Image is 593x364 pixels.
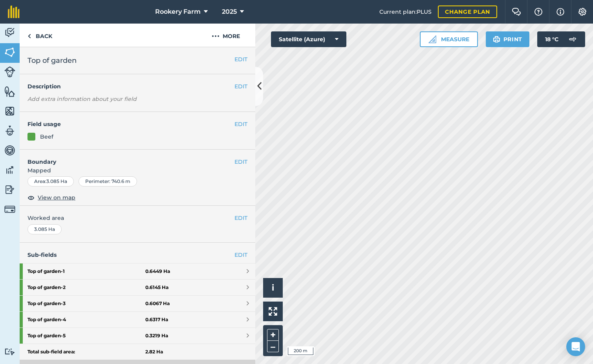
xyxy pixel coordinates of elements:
[486,31,530,47] button: Print
[20,251,255,259] h4: Sub-fields
[145,284,168,291] strong: 0.6145 Ha
[566,337,585,356] div: Open Intercom Messenger
[27,193,35,202] img: svg+xml;base64,PHN2ZyB4bWxucz0iaHR0cDovL3d3dy53My5vcmcvMjAwMC9zdmciIHdpZHRoPSIxOCIgaGVpZ2h0PSIyNC...
[27,120,234,128] h4: Field usage
[145,333,168,339] strong: 0.3219 Ha
[27,31,31,41] img: svg+xml;base64,PHN2ZyB4bWxucz0iaHR0cDovL3d3dy53My5vcmcvMjAwMC9zdmciIHdpZHRoPSI5IiBoZWlnaHQ9IjI0Ii...
[27,280,145,295] strong: Top of garden - 2
[212,31,220,41] img: svg+xml;base64,PHN2ZyB4bWxucz0iaHR0cDovL3d3dy53My5vcmcvMjAwMC9zdmciIHdpZHRoPSIyMCIgaGVpZ2h0PSIyNC...
[4,105,15,117] img: svg+xml;base64,PHN2ZyB4bWxucz0iaHR0cDovL3d3dy53My5vcmcvMjAwMC9zdmciIHdpZHRoPSI1NiIgaGVpZ2h0PSI2MC...
[269,307,277,316] img: Four arrows, one pointing top left, one top right, one bottom right and the last bottom left
[27,193,75,202] button: View on map
[4,204,15,215] img: svg+xml;base64,PD94bWwgdmVyc2lvbj0iMS4wIiBlbmNvZGluZz0idXRmLTgiPz4KPCEtLSBHZW5lcmF0b3I6IEFkb2JlIE...
[20,166,255,175] span: Mapped
[27,176,74,187] div: Area : 3.085 Ha
[267,329,279,341] button: +
[27,312,145,327] strong: Top of garden - 4
[27,328,145,344] strong: Top of garden - 5
[145,300,170,307] strong: 0.6067 Ha
[263,278,283,298] button: i
[565,31,580,47] img: svg+xml;base64,PD94bWwgdmVyc2lvbj0iMS4wIiBlbmNvZGluZz0idXRmLTgiPz4KPCEtLSBHZW5lcmF0b3I6IEFkb2JlIE...
[234,120,247,128] button: EDIT
[27,95,137,102] em: Add extra information about your field
[4,125,15,137] img: svg+xml;base64,PD94bWwgdmVyc2lvbj0iMS4wIiBlbmNvZGluZz0idXRmLTgiPz4KPCEtLSBHZW5lcmF0b3I6IEFkb2JlIE...
[537,31,585,47] button: 18 °C
[20,280,255,295] a: Top of garden-20.6145 Ha
[4,46,15,58] img: svg+xml;base64,PHN2ZyB4bWxucz0iaHR0cDovL3d3dy53My5vcmcvMjAwMC9zdmciIHdpZHRoPSI1NiIgaGVpZ2h0PSI2MC...
[234,157,247,166] button: EDIT
[545,31,558,47] span: 18 ° C
[420,31,478,47] button: Measure
[27,214,247,222] span: Worked area
[272,283,274,293] span: i
[27,349,145,355] strong: Total sub-field area:
[438,5,497,18] a: Change plan
[493,35,500,44] img: svg+xml;base64,PHN2ZyB4bWxucz0iaHR0cDovL3d3dy53My5vcmcvMjAwMC9zdmciIHdpZHRoPSIxOSIgaGVpZ2h0PSIyNC...
[27,55,77,66] span: Top of garden
[145,316,168,323] strong: 0.6317 Ha
[145,349,163,355] strong: 2.82 Ha
[4,164,15,176] img: svg+xml;base64,PD94bWwgdmVyc2lvbj0iMS4wIiBlbmNvZGluZz0idXRmLTgiPz4KPCEtLSBHZW5lcmF0b3I6IEFkb2JlIE...
[20,328,255,344] a: Top of garden-50.3219 Ha
[40,132,53,141] div: Beef
[234,251,247,259] a: EDIT
[145,268,170,274] strong: 0.6449 Ha
[234,214,247,222] button: EDIT
[234,55,247,64] button: EDIT
[534,8,543,16] img: A question mark icon
[222,7,237,16] span: 2025
[27,263,145,279] strong: Top of garden - 1
[4,86,15,97] img: svg+xml;base64,PHN2ZyB4bWxucz0iaHR0cDovL3d3dy53My5vcmcvMjAwMC9zdmciIHdpZHRoPSI1NiIgaGVpZ2h0PSI2MC...
[27,82,247,91] h4: Description
[4,348,15,355] img: svg+xml;base64,PD94bWwgdmVyc2lvbj0iMS4wIiBlbmNvZGluZz0idXRmLTgiPz4KPCEtLSBHZW5lcmF0b3I6IEFkb2JlIE...
[4,184,15,196] img: svg+xml;base64,PD94bWwgdmVyc2lvbj0iMS4wIiBlbmNvZGluZz0idXRmLTgiPz4KPCEtLSBHZW5lcmF0b3I6IEFkb2JlIE...
[4,27,15,38] img: svg+xml;base64,PD94bWwgdmVyc2lvbj0iMS4wIiBlbmNvZGluZz0idXRmLTgiPz4KPCEtLSBHZW5lcmF0b3I6IEFkb2JlIE...
[271,31,346,47] button: Satellite (Azure)
[27,296,145,311] strong: Top of garden - 3
[20,296,255,311] a: Top of garden-30.6067 Ha
[196,24,255,47] button: More
[267,341,279,352] button: –
[556,7,564,16] img: svg+xml;base64,PHN2ZyB4bWxucz0iaHR0cDovL3d3dy53My5vcmcvMjAwMC9zdmciIHdpZHRoPSIxNyIgaGVpZ2h0PSIxNy...
[155,7,201,16] span: Rookery Farm
[20,24,60,47] a: Back
[27,224,62,234] div: 3.085 Ha
[20,150,234,166] h4: Boundary
[379,7,432,16] span: Current plan : PLUS
[20,263,255,279] a: Top of garden-10.6449 Ha
[428,35,436,43] img: Ruler icon
[20,312,255,327] a: Top of garden-40.6317 Ha
[8,5,20,18] img: fieldmargin Logo
[4,66,15,77] img: svg+xml;base64,PD94bWwgdmVyc2lvbj0iMS4wIiBlbmNvZGluZz0idXRmLTgiPz4KPCEtLSBHZW5lcmF0b3I6IEFkb2JlIE...
[38,193,75,202] span: View on map
[234,82,247,91] button: EDIT
[512,8,521,16] img: Two speech bubbles overlapping with the left bubble in the forefront
[79,176,137,187] div: Perimeter : 740.6 m
[4,145,15,156] img: svg+xml;base64,PD94bWwgdmVyc2lvbj0iMS4wIiBlbmNvZGluZz0idXRmLTgiPz4KPCEtLSBHZW5lcmF0b3I6IEFkb2JlIE...
[578,8,587,16] img: A cog icon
